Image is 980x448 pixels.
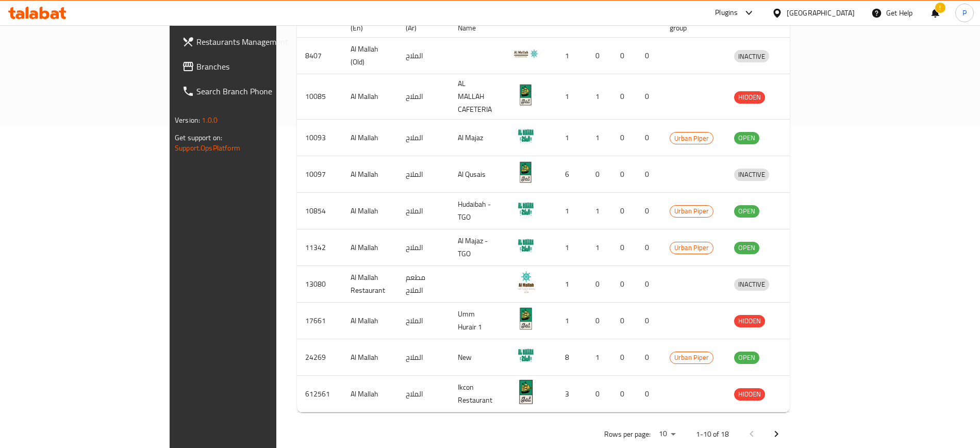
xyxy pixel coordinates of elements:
[637,120,661,156] td: 0
[734,51,769,62] span: INACTIVE
[450,120,505,156] td: Al Majaz
[612,376,637,412] td: 0
[612,156,637,193] td: 0
[174,29,333,54] a: Restaurants Management
[962,7,967,19] span: P
[513,342,539,368] img: Al Mallah
[670,9,713,34] span: POS group
[551,339,587,376] td: 8
[612,303,637,339] td: 0
[174,54,333,79] a: Branches
[196,36,325,48] span: Restaurants Management
[587,120,612,156] td: 1
[297,6,817,412] table: enhanced table
[734,278,769,291] div: INACTIVE
[670,242,713,254] span: Urban Piper
[734,16,768,28] span: Status
[458,9,492,34] span: Ref. Name
[450,156,505,193] td: Al Qusais
[764,422,789,446] button: Next page
[551,376,587,412] td: 3
[174,79,333,104] a: Search Branch Phone
[551,303,587,339] td: 1
[612,120,637,156] td: 0
[734,242,759,254] span: OPEN
[587,303,612,339] td: 0
[513,379,539,405] img: Al Mallah
[342,376,397,412] td: Al Mallah
[513,306,539,331] img: Al Mallah
[612,38,637,74] td: 0
[513,269,539,295] img: Al Mallah Restaurant
[342,38,397,74] td: Al Mallah (Old)
[787,7,855,19] div: [GEOGRAPHIC_DATA]
[551,156,587,193] td: 6
[637,74,661,120] td: 0
[587,193,612,229] td: 1
[175,113,200,127] span: Version:
[397,266,450,303] td: مطعم الملاح
[734,315,765,327] span: HIDDEN
[342,74,397,120] td: Al Mallah
[734,205,759,218] div: OPEN
[450,193,505,229] td: Hudaibah - TGO
[655,426,679,442] div: Rows per page:
[551,229,587,266] td: 1
[342,156,397,193] td: Al Mallah
[734,278,769,290] span: INACTIVE
[734,50,769,62] div: INACTIVE
[587,156,612,193] td: 0
[637,339,661,376] td: 0
[397,376,450,412] td: الملاح
[637,229,661,266] td: 0
[734,388,765,401] div: HIDDEN
[612,74,637,120] td: 0
[551,38,587,74] td: 1
[450,339,505,376] td: New
[637,38,661,74] td: 0
[397,74,450,120] td: الملاح
[670,132,713,144] span: Urban Piper
[397,193,450,229] td: الملاح
[342,193,397,229] td: Al Mallah
[175,131,222,144] span: Get support on:
[175,141,240,155] a: Support.OpsPlatform
[734,205,759,217] span: OPEN
[196,85,325,97] span: Search Branch Phone
[734,132,759,144] span: OPEN
[351,9,385,34] span: Name (En)
[513,233,539,258] img: Al Mallah
[637,266,661,303] td: 0
[734,242,759,254] div: OPEN
[637,156,661,193] td: 0
[670,205,713,217] span: Urban Piper
[734,352,759,364] div: OPEN
[397,38,450,74] td: الملاح
[397,339,450,376] td: الملاح
[734,388,765,400] span: HIDDEN
[342,266,397,303] td: Al Mallah Restaurant
[587,229,612,266] td: 1
[587,266,612,303] td: 0
[513,82,539,108] img: Al Mallah
[202,113,218,127] span: 1.0.0
[612,339,637,376] td: 0
[342,229,397,266] td: Al Mallah
[670,352,713,363] span: Urban Piper
[397,120,450,156] td: الملاح
[604,428,651,441] p: Rows per page:
[406,9,437,34] span: Name (Ar)
[734,169,769,180] span: INACTIVE
[734,91,765,103] span: HIDDEN
[342,339,397,376] td: Al Mallah
[450,229,505,266] td: Al Majaz - TGO
[342,120,397,156] td: Al Mallah
[450,376,505,412] td: Ikcon Restaurant
[587,38,612,74] td: 0
[450,74,505,120] td: AL MALLAH CAFETERIA
[551,74,587,120] td: 1
[513,41,539,67] img: Al Mallah (Old)
[612,193,637,229] td: 0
